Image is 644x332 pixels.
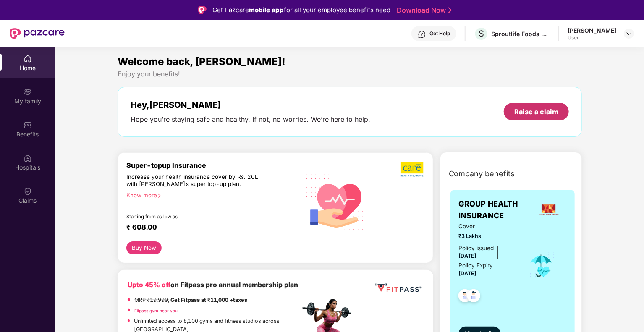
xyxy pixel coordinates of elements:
[24,88,32,96] img: svg+xml;base64,PHN2ZyB3aWR0aD0iMjAiIGhlaWdodD0iMjAiIHZpZXdCb3g9IjAgMCAyMCAyMCIgZmlsbD0ibm9uZSIgeG...
[374,280,423,295] img: fppp.png
[10,28,65,39] img: New Pazcare Logo
[459,270,477,277] span: [DATE]
[157,193,162,198] span: right
[459,222,516,231] span: Cover
[24,55,32,63] img: svg+xml;base64,PHN2ZyBpZD0iSG9tZSIgeG1sbnM9Imh0dHA6Ly93d3cudzMub3JnLzIwMDAvc3ZnIiB3aWR0aD0iMjAiIG...
[479,29,484,39] span: S
[397,6,449,15] a: Download Now
[24,154,32,162] img: svg+xml;base64,PHN2ZyBpZD0iSG9zcGl0YWxzIiB4bWxucz0iaHR0cDovL3d3dy53My5vcmcvMjAwMC9zdmciIHdpZHRoPS...
[568,34,616,41] div: User
[429,30,450,37] div: Get Help
[418,30,426,39] img: svg+xml;base64,PHN2ZyBpZD0iSGVscC0zMngzMiIgeG1sbnM9Imh0dHA6Ly93d3cudzMub3JnLzIwMDAvc3ZnIiB3aWR0aD...
[126,161,300,170] div: Super-topup Insurance
[126,192,295,198] div: Know more
[118,55,285,68] span: Welcome back, [PERSON_NAME]!
[126,173,264,188] div: Increase your health insurance cover by Rs. 20L with [PERSON_NAME]’s super top-up plan.
[24,121,32,129] img: svg+xml;base64,PHN2ZyBpZD0iQmVuZWZpdHMiIHhtbG5zPSJodHRwOi8vd3d3LnczLm9yZy8yMDAwL3N2ZyIgd2lkdGg9Ij...
[401,161,424,177] img: b5dec4f62d2307b9de63beb79f102df3.png
[126,214,264,220] div: Starting from as low as
[126,241,162,254] button: Buy Now
[131,100,371,110] div: Hey, [PERSON_NAME]
[134,308,178,313] a: Fitpass gym near you
[514,107,558,116] div: Raise a claim
[459,244,494,253] div: Policy issued
[300,163,375,239] img: svg+xml;base64,PHN2ZyB4bWxucz0iaHR0cDovL3d3dy53My5vcmcvMjAwMC9zdmciIHhtbG5zOnhsaW5rPSJodHRwOi8vd3...
[568,26,616,34] div: [PERSON_NAME]
[537,199,560,221] img: insurerLogo
[626,30,632,37] img: svg+xml;base64,PHN2ZyBpZD0iRHJvcGRvd24tMzJ4MzIiIHhtbG5zPSJodHRwOi8vd3d3LnczLm9yZy8yMDAwL3N2ZyIgd2...
[134,297,169,303] del: MRP ₹19,999,
[491,30,550,38] div: Sproutlife Foods Private Limited
[455,287,475,307] img: svg+xml;base64,PHN2ZyB4bWxucz0iaHR0cDovL3d3dy53My5vcmcvMjAwMC9zdmciIHdpZHRoPSI0OC45NDMiIGhlaWdodD...
[459,232,516,241] span: ₹3 Lakhs
[24,187,32,196] img: svg+xml;base64,PHN2ZyBpZD0iQ2xhaW0iIHhtbG5zPSJodHRwOi8vd3d3LnczLm9yZy8yMDAwL3N2ZyIgd2lkdGg9IjIwIi...
[128,281,170,289] b: Upto 45% off
[459,198,531,222] span: GROUP HEALTH INSURANCE
[170,297,247,303] strong: Get Fitpass at ₹11,000 +taxes
[212,5,390,15] div: Get Pazcare for all your employee benefits need
[126,223,292,233] div: ₹ 608.00
[249,6,284,14] strong: mobile app
[131,115,371,124] div: Hope you’re staying safe and healthy. If not, no worries. We’re here to help.
[449,168,515,180] span: Company benefits
[198,6,207,14] img: Logo
[463,287,484,307] img: svg+xml;base64,PHN2ZyB4bWxucz0iaHR0cDovL3d3dy53My5vcmcvMjAwMC9zdmciIHdpZHRoPSI0OC45NDMiIGhlaWdodD...
[128,281,298,289] b: on Fitpass pro annual membership plan
[528,252,555,280] img: icon
[448,6,452,15] img: Stroke
[118,70,582,78] div: Enjoy your benefits!
[459,261,493,270] div: Policy Expiry
[459,253,477,259] span: [DATE]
